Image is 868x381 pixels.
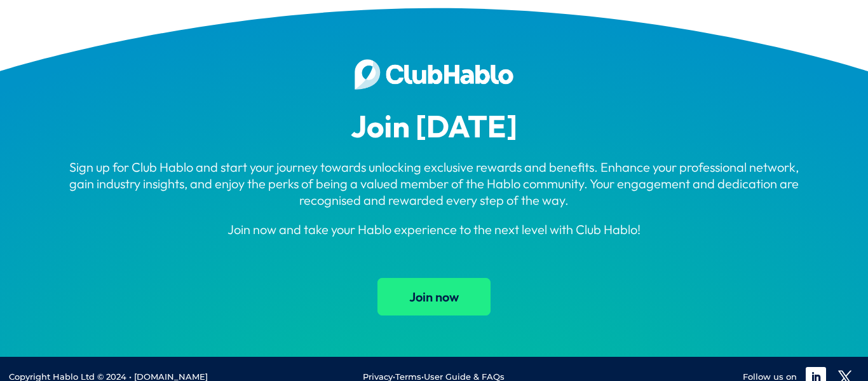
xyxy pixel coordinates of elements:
[69,110,799,147] p: Join [DATE]
[355,59,513,90] img: white-logo
[377,278,491,315] a: Join now
[69,159,799,221] p: Sign up for Club Hablo and start your journey towards unlocking exclusive rewards and benefits. E...
[69,221,799,238] p: Join now and take your Hablo experience to the next level with Club Hablo!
